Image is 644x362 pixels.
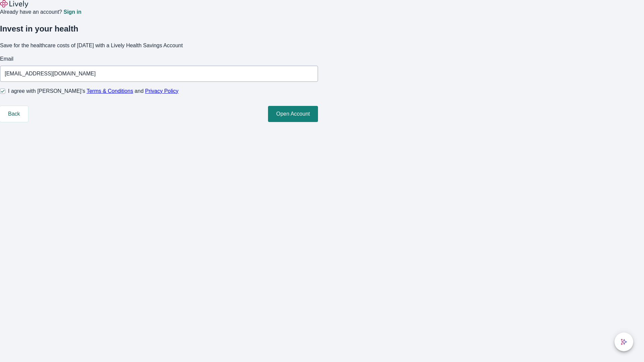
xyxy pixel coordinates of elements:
button: chat [614,333,633,351]
a: Terms & Conditions [87,88,133,94]
a: Privacy Policy [145,88,179,94]
button: Open Account [268,106,318,122]
a: Sign in [63,9,81,15]
span: I agree with [PERSON_NAME]’s and [8,87,178,95]
svg: Lively AI Assistant [621,339,627,345]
